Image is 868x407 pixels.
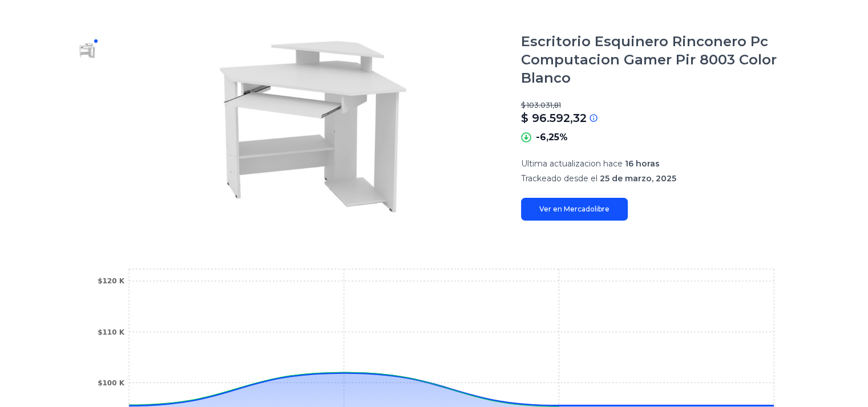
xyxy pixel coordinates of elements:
[521,158,623,169] span: Ultima actualizacion hace
[521,173,597,184] span: Trackeado desde el
[625,158,660,169] span: 16 horas
[600,173,676,184] span: 25 de marzo, 2025
[536,131,568,144] p: -6,25%
[98,277,125,285] tspan: $120 K
[98,328,125,336] tspan: $110 K
[521,32,800,87] h1: Escritorio Esquinero Rinconero Pc Computacion Gamer Pir 8003 Color Blanco
[98,379,125,387] tspan: $100 K
[128,32,498,221] img: Escritorio Esquinero Rinconero Pc Computacion Gamer Pir 8003 Color Blanco
[78,42,96,60] img: Escritorio Esquinero Rinconero Pc Computacion Gamer Pir 8003 Color Blanco
[521,110,587,126] p: $ 96.592,32
[521,198,628,221] a: Ver en Mercadolibre
[521,101,800,110] p: $ 103.031,81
